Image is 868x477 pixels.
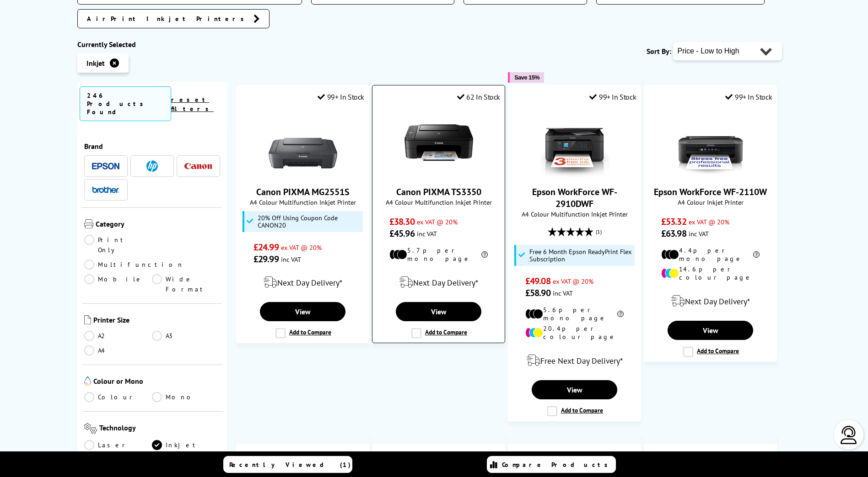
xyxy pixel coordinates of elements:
[377,270,500,295] div: modal_delivery
[84,376,91,386] img: Colour or Mono
[146,160,158,172] img: HP
[184,160,212,172] a: Canon
[86,58,105,68] span: Inkjet
[92,184,119,196] a: Brother
[417,217,458,226] span: ex VAT @ 20%
[77,40,227,49] div: Currently Selected
[661,246,760,263] li: 4.4p per mono page
[152,440,220,450] a: Inkjet
[389,216,415,228] span: £38.30
[96,219,221,230] span: Category
[80,86,171,121] span: 246 Products Found
[241,270,364,295] div: modal_delivery
[532,380,617,399] a: View
[649,288,772,314] div: modal_delivery
[171,95,214,113] a: reset filters
[840,426,858,444] img: user-headset-light.svg
[725,92,772,101] div: 99+ In Stock
[269,108,337,177] img: Canon PIXMA MG2551S
[389,246,488,263] li: 5.7p per mono page
[540,170,609,179] a: Epson WorkForce WF-2910DWF
[411,328,467,338] label: Add to Compare
[377,198,500,207] span: A4 Colour Multifunction Inkjet Printer
[152,274,220,294] a: Wide Format
[184,163,212,169] img: Canon
[508,72,544,83] button: Save 15%
[661,265,760,281] li: 14.6p per colour page
[676,170,745,179] a: Epson WorkForce WF-2110W
[404,108,473,177] img: Canon PIXMA TS3350
[487,456,616,473] a: Compare Products
[258,214,361,229] span: 20% Off Using Coupon Code CANON20
[661,228,686,239] span: £63.98
[396,302,481,321] a: View
[668,321,753,340] a: View
[84,274,152,294] a: Mobile
[689,229,709,238] span: inc VAT
[275,328,331,338] label: Add to Compare
[256,186,350,198] a: Canon PIXMA MG2551S
[404,170,473,179] a: Canon PIXMA TS3350
[84,345,152,355] a: A4
[502,461,613,469] span: Compare Products
[84,219,93,228] img: Category
[84,315,91,324] img: Printer Size
[253,241,279,253] span: £24.99
[93,376,221,387] span: Colour or Mono
[84,331,152,341] a: A2
[223,456,352,473] a: Recently Viewed (1)
[253,253,279,265] span: £29.99
[525,306,624,322] li: 5.6p per mono page
[654,186,767,198] a: Epson WorkForce WF-2110W
[661,216,686,228] span: £53.32
[229,461,351,469] span: Recently Viewed (1)
[269,170,337,179] a: Canon PIXMA MG2551S
[84,142,221,151] span: Brand
[241,198,364,207] span: A4 Colour Multifunction Inkjet Printer
[647,47,671,56] span: Sort By:
[396,186,481,198] a: Canon PIXMA TS3350
[525,324,624,341] li: 20.4p per colour page
[513,348,636,373] div: modal_delivery
[513,210,636,218] span: A4 Colour Multifunction Inkjet Printer
[389,228,415,239] span: £45.96
[77,9,270,28] a: AirPrint Inkjet Printers
[589,92,636,101] div: 99+ In Stock
[138,160,166,172] a: HP
[553,277,593,286] span: ex VAT @ 20%
[525,287,550,299] span: £58.90
[99,423,220,435] span: Technology
[318,92,364,101] div: 99+ In Stock
[676,108,745,177] img: Epson WorkForce WF-2110W
[525,275,550,287] span: £49.08
[84,392,152,402] a: Colour
[417,229,437,238] span: inc VAT
[152,392,220,402] a: Mono
[84,440,152,450] a: Laser
[93,315,221,326] span: Printer Size
[92,160,119,172] a: Epson
[281,243,322,252] span: ex VAT @ 20%
[87,14,249,23] span: AirPrint Inkjet Printers
[596,223,602,240] span: (1)
[84,260,184,270] a: Multifunction
[649,198,772,207] span: A4 Colour Inkjet Printer
[457,92,500,101] div: 62 In Stock
[689,217,729,226] span: ex VAT @ 20%
[532,186,617,210] a: Epson WorkForce WF-2910DWF
[540,108,609,177] img: Epson WorkForce WF-2910DWF
[152,331,220,341] a: A3
[92,163,119,170] img: Epson
[84,235,152,255] a: Print Only
[281,255,301,264] span: inc VAT
[84,423,97,434] img: Technology
[260,302,345,321] a: View
[683,347,739,357] label: Add to Compare
[92,186,119,193] img: Brother
[529,248,633,263] span: Free 6 Month Epson ReadyPrint Flex Subscription
[514,74,539,81] span: Save 15%
[553,289,573,297] span: inc VAT
[547,406,603,416] label: Add to Compare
